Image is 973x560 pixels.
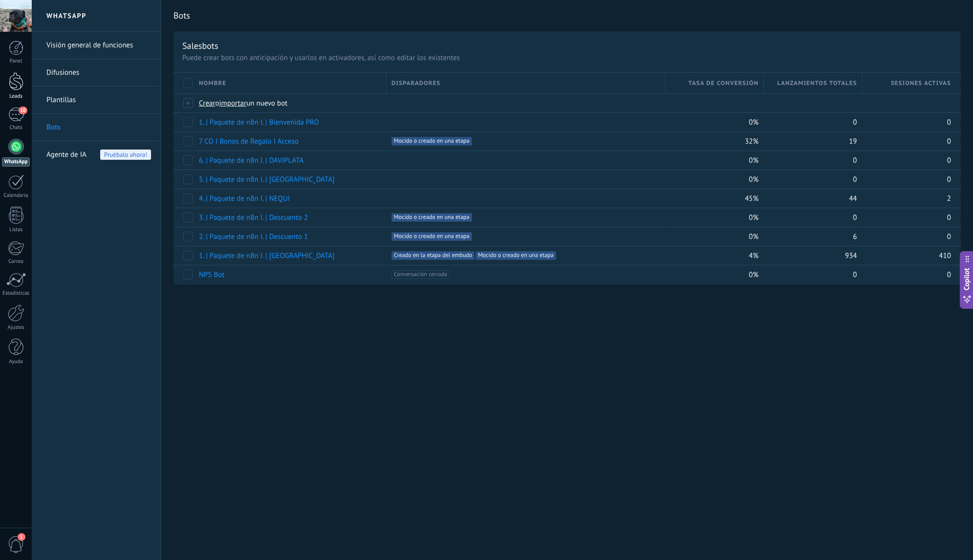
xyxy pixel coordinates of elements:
span: 1 [18,533,25,541]
div: Ajustes [2,324,30,331]
span: 0 [853,118,857,127]
div: Correo [2,258,30,265]
div: Calendario [2,193,30,199]
div: Bots [764,94,857,112]
span: Disparadores [391,79,440,88]
div: 0 [863,208,951,227]
div: 0 [764,170,857,189]
span: un nuevo bot [246,99,287,108]
div: 0 [863,170,951,189]
li: Bots [32,114,161,141]
div: 934 [764,246,857,265]
a: 4. | Paquete de n8n I. | NEQUI [199,194,290,203]
h2: Bots [173,6,961,25]
a: 5. | Paquete de n8n I. | [GEOGRAPHIC_DATA] [199,175,335,184]
span: Tasa de conversión [689,79,759,88]
div: 0 [764,265,857,284]
span: Sesiones activas [891,79,951,88]
span: 45% [745,194,758,203]
li: Plantillas [32,86,161,114]
span: 10 [19,107,27,114]
span: 0 [853,213,857,222]
span: 0 [853,270,857,280]
a: 2. | Paquete de n8n I. | Descuento 1 [199,232,308,241]
span: Crear [199,99,216,108]
div: Estadísticas [2,290,30,297]
div: Salesbots [182,40,218,51]
span: 0 [947,118,951,127]
div: 0 [764,208,857,227]
span: 0 [947,156,951,165]
div: 0% [666,227,759,246]
div: Chats [2,125,30,131]
a: Plantillas [46,86,151,114]
span: 0 [853,156,857,165]
div: 32% [666,132,759,151]
span: 2 [947,194,951,203]
span: 0% [749,213,758,222]
div: 0 [863,151,951,170]
div: 0 [764,151,857,170]
div: 0 [863,227,951,246]
div: Listas [2,227,30,233]
span: 0 [947,137,951,146]
a: Bots [46,114,151,141]
div: Leads [2,93,30,100]
span: Nombre [199,79,226,88]
span: Mocido o creado en una etapa [391,232,472,241]
a: Visión general de funciones [46,32,151,59]
span: o [216,99,219,108]
a: 3. | Paquete de n8n I. | Descuento 2 [199,213,308,222]
div: Ayuda [2,359,30,365]
li: Visión general de funciones [32,32,161,59]
div: 410 [863,246,951,265]
li: Agente de IA [32,141,161,168]
span: Copilot [962,268,972,291]
span: Creado en la etapa del embudo [391,251,475,260]
span: Conversación cerrada [391,270,450,279]
span: Mocido o creado en una etapa [391,213,472,222]
div: 0% [666,208,759,227]
div: 6 [764,227,857,246]
span: 934 [845,251,857,260]
span: 0% [749,270,758,280]
div: 4% [666,246,759,265]
span: 19 [849,137,857,146]
span: 0% [749,156,758,165]
span: 0% [749,118,758,127]
span: importar [219,99,247,108]
div: 0 [764,113,857,131]
div: 44 [764,189,857,208]
div: 19 [764,132,857,151]
span: 0 [947,270,951,280]
span: 0 [947,175,951,184]
div: WhatsApp [2,157,30,167]
div: 0% [666,113,759,131]
span: 0% [749,232,758,241]
a: 1. | Paquete de n8n I. | Bienvenida PRO [199,118,319,127]
span: Mocido o creado en una etapa [476,251,556,260]
a: Agente de IAPruébalo ahora! [46,141,151,169]
a: 6. | Paquete de n8n I. | DAVIPLATA [199,156,303,165]
a: NPS Bot [199,270,224,280]
span: 0% [749,175,758,184]
span: 44 [849,194,857,203]
span: 0 [947,213,951,222]
span: 0 [853,175,857,184]
span: 32% [745,137,758,146]
span: 6 [853,232,857,241]
div: 0 [863,113,951,131]
div: 0 [863,132,951,151]
div: 0 [863,265,951,284]
span: 0 [947,232,951,241]
span: 410 [939,251,951,260]
div: Bots [863,94,951,112]
span: Pruébalo ahora! [100,150,151,160]
span: Mocido o creado en una etapa [391,137,472,146]
div: 2 [863,189,951,208]
div: 45% [666,189,759,208]
a: Difusiones [46,59,151,86]
div: 0% [666,151,759,170]
span: Lanzamientos totales [777,79,857,88]
li: Difusiones [32,59,161,86]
